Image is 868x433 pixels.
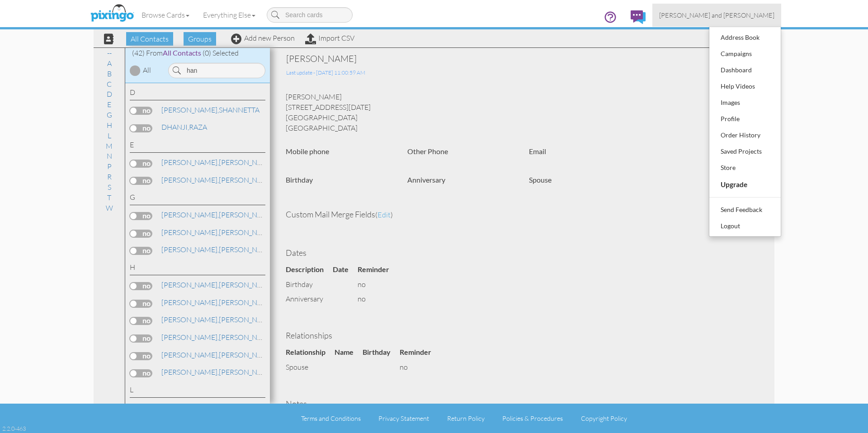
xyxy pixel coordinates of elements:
[102,120,117,131] a: H
[377,210,391,219] span: edit
[161,333,219,342] span: [PERSON_NAME],
[203,48,239,57] span: (0) Selected
[631,10,646,24] img: comments.svg
[378,414,429,422] a: Privacy Statement
[709,62,781,78] a: Dashboard
[400,360,440,375] td: no
[305,33,354,42] a: Import CSV
[286,331,759,340] h4: Relationships
[160,122,208,132] a: RAZA
[709,218,781,234] a: Logout
[184,32,216,46] span: Groups
[447,414,485,422] a: Return Policy
[400,345,440,360] th: Reminder
[125,48,270,58] div: (42) From
[130,87,265,100] div: D
[358,277,398,292] td: no
[718,203,772,216] div: Send Feedback
[102,151,117,161] a: N
[718,161,772,174] div: Store
[718,112,772,126] div: Profile
[163,48,201,57] span: All Contacts
[709,29,781,46] a: Address Book
[286,277,333,292] td: birthday
[102,89,117,99] a: D
[718,96,772,109] div: Images
[286,249,759,258] h4: Dates
[709,202,781,218] a: Send Feedback
[286,175,313,184] strong: Birthday
[286,262,333,277] th: Description
[286,69,365,76] span: Last update - [DATE] 11:00:59 AM
[103,192,116,203] a: T
[161,158,219,167] span: [PERSON_NAME],
[130,192,265,205] div: G
[407,147,448,155] strong: Other Phone
[103,58,116,69] a: A
[103,171,116,182] a: R
[160,227,276,238] a: [PERSON_NAME]
[363,345,400,360] th: Birthday
[529,175,552,184] strong: Spouse
[161,228,219,237] span: [PERSON_NAME],
[718,80,772,93] div: Help Videos
[160,279,276,290] a: [PERSON_NAME]
[88,2,136,25] img: pixingo logo
[161,280,219,289] span: [PERSON_NAME],
[160,209,276,220] a: [PERSON_NAME]
[231,33,295,42] a: Add new Person
[161,175,219,184] span: [PERSON_NAME],
[103,68,116,79] a: B
[286,345,335,360] th: Relationship
[135,4,196,26] a: Browse Cards
[718,31,772,44] div: Address Book
[279,92,765,133] div: [PERSON_NAME] [STREET_ADDRESS][DATE] [GEOGRAPHIC_DATA] [GEOGRAPHIC_DATA]
[161,367,219,377] span: [PERSON_NAME],
[709,176,781,193] a: Upgrade
[718,47,772,61] div: Campaigns
[161,315,219,324] span: [PERSON_NAME],
[143,65,151,75] div: All
[161,105,219,114] span: [PERSON_NAME],
[718,128,772,142] div: Order History
[160,349,276,360] a: [PERSON_NAME]
[709,94,781,111] a: Images
[718,219,772,233] div: Logout
[130,262,265,275] div: H
[718,145,772,158] div: Saved Projects
[358,262,398,277] th: Reminder
[102,79,116,89] a: C
[103,161,116,172] a: P
[286,360,335,375] td: spouse
[709,143,781,160] a: Saved Projects
[161,403,219,412] span: [PERSON_NAME],
[161,210,219,219] span: [PERSON_NAME],
[333,262,358,277] th: Date
[102,109,117,120] a: G
[659,11,774,19] span: [PERSON_NAME] and [PERSON_NAME]
[160,314,276,325] a: [PERSON_NAME]
[196,4,262,26] a: Everything Else
[286,147,329,155] strong: Mobile phone
[2,424,26,433] div: 2.2.0-463
[709,111,781,127] a: Profile
[160,104,260,115] a: SHANNETTA
[161,350,219,359] span: [PERSON_NAME],
[286,52,661,65] div: [PERSON_NAME]
[101,141,117,151] a: M
[160,297,276,308] a: [PERSON_NAME]
[375,210,393,219] span: ( )
[709,46,781,62] a: Campaigns
[161,122,189,132] span: DHANJI,
[161,245,219,254] span: [PERSON_NAME],
[160,332,276,343] a: [PERSON_NAME]
[267,7,353,23] input: Search cards
[126,32,173,46] span: All Contacts
[130,385,265,398] div: L
[709,160,781,176] a: Store
[529,147,546,155] strong: Email
[130,140,265,153] div: E
[718,177,772,192] div: Upgrade
[103,47,116,58] a: --
[286,400,759,409] h4: Notes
